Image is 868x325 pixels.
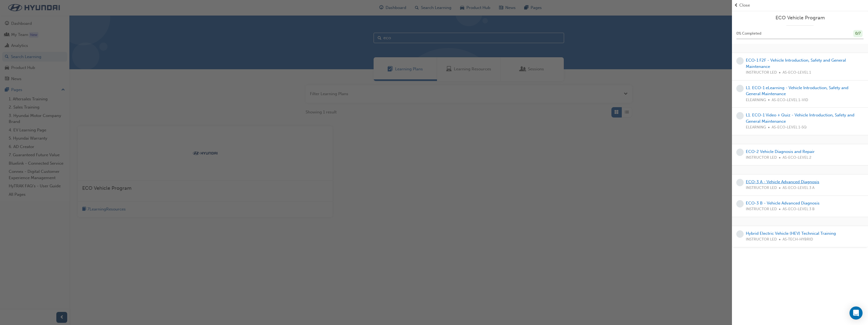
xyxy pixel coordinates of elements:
a: ECO-1 F2F - Vehicle Introduction, Safety and General Maintenance [746,58,846,69]
span: Close [739,2,750,8]
span: learningRecordVerb_NONE-icon [736,179,744,186]
span: learningRecordVerb_NONE-icon [736,200,744,207]
span: AS-ECO-LEVEL 1-SQ [772,124,807,131]
span: AS-ECO-LEVEL 3 A [783,185,814,191]
span: prev-icon [734,2,738,8]
div: Open Intercom Messenger [849,306,863,320]
a: L1. ECO-1 eLearning - Vehicle Introduction, Safety and General Maintenance [746,85,848,97]
span: AS-ECO-LEVEL 1-VID [772,97,808,103]
span: INSTRUCTOR LED [746,206,777,212]
span: learningRecordVerb_NONE-icon [736,230,744,238]
span: AS-TECH-HYBRID [783,236,813,243]
span: INSTRUCTOR LED [746,70,777,76]
span: AS-ECO-LEVEL 1 [783,70,811,76]
span: learningRecordVerb_NONE-icon [736,112,744,119]
a: Hybrid Electric Vehicle (HEV) Technical Training [746,231,836,236]
span: learningRecordVerb_NONE-icon [736,85,744,92]
a: ECO-3 A - Vehicle Advanced Diagnosis [746,179,819,184]
span: INSTRUCTOR LED [746,236,777,243]
a: ECO-3 B - Vehicle Advanced Diagnosis [746,201,820,206]
span: ELEARNING [746,97,766,103]
button: prev-iconClose [734,2,866,8]
span: AS-ECO-LEVEL 2 [783,155,811,161]
span: INSTRUCTOR LED [746,185,777,191]
span: learningRecordVerb_NONE-icon [736,57,744,65]
a: ECO-2 Vehicle Diagnosis and Repair [746,149,815,154]
span: ELEARNING [746,124,766,131]
span: learningRecordVerb_NONE-icon [736,149,744,156]
span: 0 % Completed [736,31,761,37]
div: 0 / 7 [853,30,863,37]
span: INSTRUCTOR LED [746,155,777,161]
a: ECO Vehicle Program [736,15,864,21]
a: L1. ECO-1 Video + Quiz - Vehicle Introduction, Safety and General Maintenance [746,113,854,124]
span: AS-ECO-LEVEL 3 B [783,206,815,212]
